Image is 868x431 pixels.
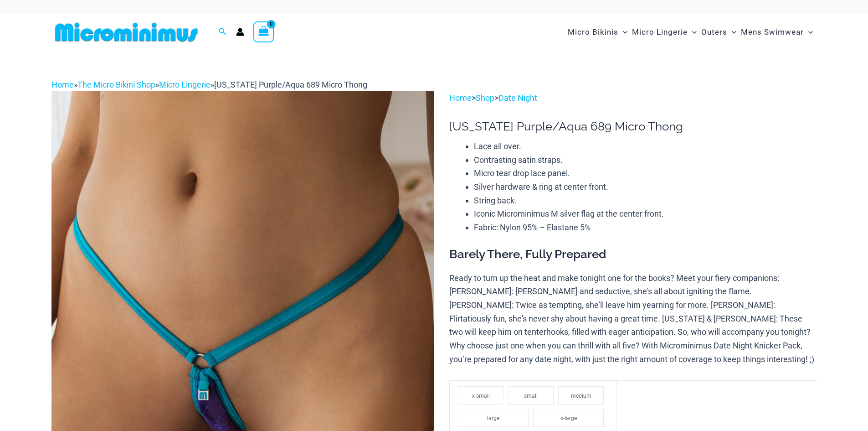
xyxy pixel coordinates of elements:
h1: [US_STATE] Purple/Aqua 689 Micro Thong [449,119,817,134]
a: Shop [476,93,494,103]
li: large [458,409,529,427]
span: small [524,393,538,399]
span: Mens Swimwear [741,21,804,44]
a: Account icon link [236,28,244,36]
a: The Micro Bikini Shop [77,80,155,89]
span: Menu Toggle [688,21,697,44]
a: View Shopping Cart, empty [253,21,274,42]
li: String back. [474,194,817,208]
li: small [508,386,554,405]
h3: Barely There, Fully Prepared [449,247,817,262]
a: Home [449,93,472,103]
a: Micro BikinisMenu ToggleMenu Toggle [565,18,630,46]
span: » » » [51,80,367,89]
li: Fabric: Nylon 95% – Elastane 5% [474,221,817,234]
a: Mens SwimwearMenu ToggleMenu Toggle [739,18,815,46]
span: medium [571,393,591,399]
p: Ready to turn up the heat and make tonight one for the books? Meet your fiery companions: [PERSON... [449,271,817,366]
li: Lace all over. [474,140,817,153]
span: Micro Bikinis [568,21,618,44]
span: x-small [472,393,490,399]
a: Micro LingerieMenu ToggleMenu Toggle [630,18,699,46]
li: Contrasting satin straps. [474,153,817,167]
li: medium [558,386,604,405]
a: Home [51,80,74,89]
span: Menu Toggle [727,21,736,44]
li: Iconic Microminimus M silver flag at the center front. [474,207,817,221]
li: x-small [458,386,503,405]
a: Search icon link [219,26,227,38]
span: x-large [560,415,577,421]
nav: Site Navigation [564,17,817,47]
a: Micro Lingerie [159,80,211,89]
span: Menu Toggle [804,21,813,44]
span: Menu Toggle [618,21,627,44]
a: OutersMenu ToggleMenu Toggle [699,18,739,46]
span: large [487,415,499,421]
span: Micro Lingerie [632,21,688,44]
li: x-large [533,409,604,427]
a: Date Night [498,93,537,103]
span: Outers [701,21,727,44]
span: [US_STATE] Purple/Aqua 689 Micro Thong [214,80,367,89]
p: > > [449,91,817,105]
img: MM SHOP LOGO FLAT [51,22,201,42]
li: Silver hardware & ring at center front. [474,180,817,194]
li: Micro tear drop lace panel. [474,166,817,180]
